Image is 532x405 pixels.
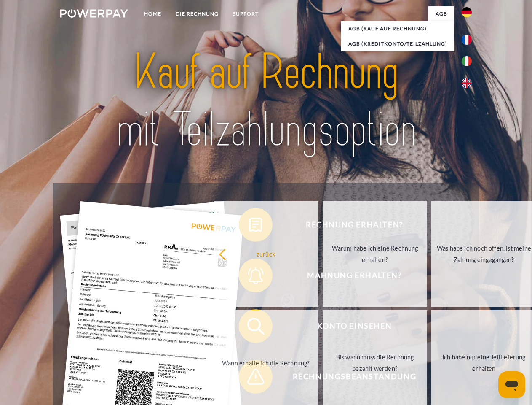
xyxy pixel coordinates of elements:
[219,357,313,368] div: Wann erhalte ich die Rechnung?
[219,248,313,259] div: zurück
[328,351,422,374] div: Bis wann muss die Rechnung bezahlt werden?
[462,78,472,88] img: en
[341,36,454,51] a: AGB (Kreditkonto/Teilzahlung)
[80,40,452,162] img: title-powerpay_de.svg
[436,351,531,374] div: Ich habe nur eine Teillieferung erhalten
[462,35,472,45] img: fr
[168,6,226,22] a: DIE RECHNUNG
[498,371,525,398] iframe: Schaltfläche zum Öffnen des Messaging-Fensters
[137,6,168,22] a: Home
[328,243,422,265] div: Warum habe ich eine Rechnung erhalten?
[428,6,454,22] a: agb
[462,56,472,66] img: it
[60,9,128,18] img: logo-powerpay-white.svg
[436,243,531,265] div: Was habe ich noch offen, ist meine Zahlung eingegangen?
[462,7,472,17] img: de
[341,21,454,36] a: AGB (Kauf auf Rechnung)
[226,6,266,22] a: SUPPORT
